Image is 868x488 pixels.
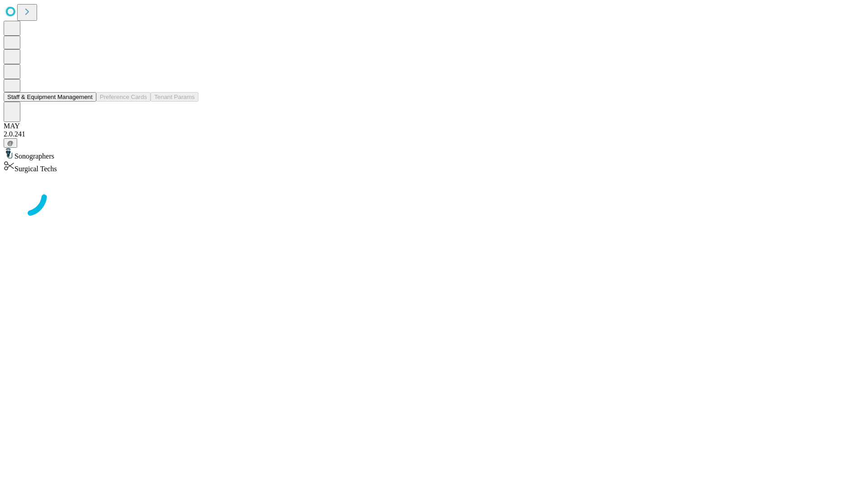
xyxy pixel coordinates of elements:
[4,130,864,138] div: 2.0.241
[4,148,864,160] div: Sonographers
[4,122,864,130] div: MAY
[4,138,17,148] button: @
[7,140,14,146] span: @
[4,160,864,173] div: Surgical Techs
[96,92,151,102] button: Preference Cards
[151,92,198,102] button: Tenant Params
[4,92,96,102] button: Staff & Equipment Management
